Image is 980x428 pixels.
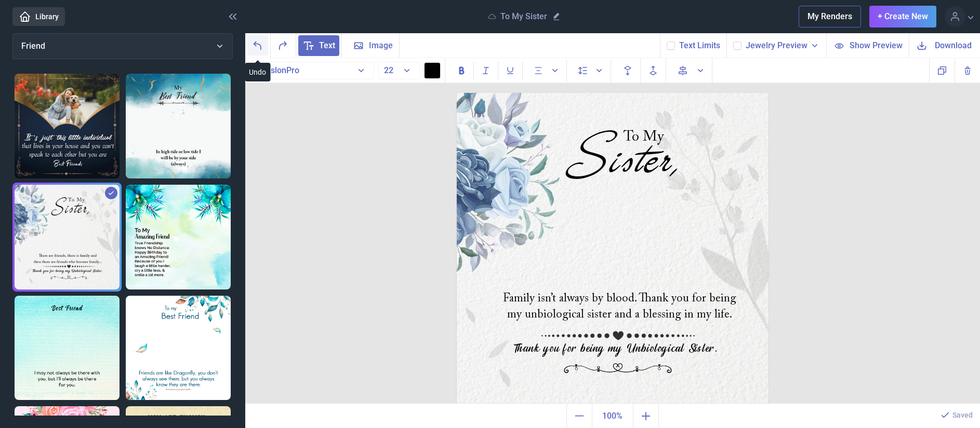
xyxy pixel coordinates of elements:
img: To My Sister [15,185,120,289]
button: Jewelry Preview [746,39,820,52]
button: Download [909,33,980,58]
button: My Renders [799,6,861,27]
img: Friends are like Dragonfly, you don’t [126,296,231,401]
button: ACaslonPro [249,62,374,79]
button: Backwards [615,58,641,83]
span: Text [319,39,335,52]
a: Library [12,7,65,26]
button: Undo [245,33,271,58]
span: 100% [594,406,631,426]
button: 22 [378,62,420,79]
button: Friend [12,33,233,59]
span: Friend [21,41,45,51]
p: To My Sister [500,11,547,22]
span: 22 [384,65,393,75]
button: Underline [498,61,523,80]
img: To My Amazing Friend [126,185,231,289]
button: Show Preview [826,33,909,58]
button: Alignment [527,59,567,82]
button: + Create New [869,6,936,27]
button: Redo [271,33,296,58]
img: b003.jpg [457,93,769,404]
button: Italic [474,61,498,80]
img: Best Friend [15,296,120,401]
button: Zoom in [633,404,659,428]
div: Thank you for being my Unbiological Sister. [491,342,740,361]
span: Show Preview [850,39,903,51]
div: Family isn’t always by blood. Thank you for being my unbiological sister and a blessing in my life. [495,291,745,320]
button: Delete [955,58,980,82]
button: Spacing [571,59,611,82]
div: Sister, [534,129,711,181]
button: Image [342,33,400,58]
span: Jewelry Preview [746,39,807,52]
button: Text [296,33,342,58]
span: ACaslonPro [255,65,299,75]
button: Zoom out [566,404,592,428]
p: Saved [952,410,973,420]
img: Little individual [15,74,120,178]
button: Copy [929,58,955,82]
span: Image [369,39,393,52]
button: Actual size [592,404,633,428]
button: Text Limits [679,39,720,52]
button: Align to page [670,58,712,83]
button: Forwards [641,58,666,83]
button: Bold [449,61,474,80]
img: My Best Friend [126,74,231,178]
span: Download [935,39,972,51]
